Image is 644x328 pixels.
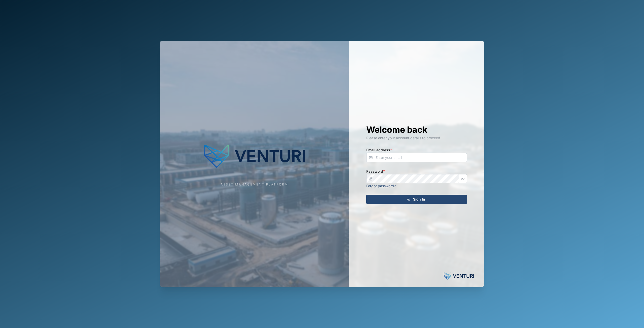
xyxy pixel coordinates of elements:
[366,184,396,188] a: Forgot password?
[221,182,288,187] div: Asset Management Platform
[366,147,392,153] label: Email address
[204,141,305,171] img: Company Logo
[366,135,467,141] div: Please enter your account details to proceed
[366,169,385,174] label: Password
[366,124,467,135] h1: Welcome back
[366,195,467,204] button: Sign In
[366,153,467,162] input: Enter your email
[413,195,425,204] span: Sign In
[444,271,474,281] img: Powered by: Venturi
